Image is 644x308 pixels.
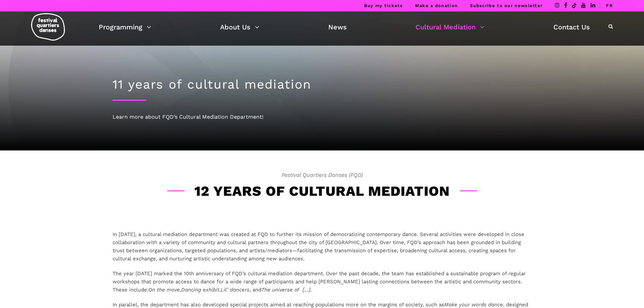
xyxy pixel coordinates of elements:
[415,21,484,33] a: Cultural Mediation
[113,269,532,294] p: The year [DATE] marked the 10th anniversary of FQD’s cultural mediation department. Over the past...
[606,3,613,8] a: FR
[113,230,532,263] p: In [DATE], a cultural mediation department was created at FQD to further its mission of democrati...
[415,3,458,8] a: Make a donation
[221,287,249,293] em: Lil’ dancers
[167,183,477,200] h3: 12 years of cultural mediation
[364,3,403,8] a: Buy my tickets
[470,3,543,8] a: Subscribe to our newsletter
[31,13,65,41] img: logo-fqd-med
[113,113,532,121] div: Learn more about FQD’s Cultural Mediation Department!
[220,21,259,33] a: About Us
[261,287,310,293] em: The universe of […]
[113,171,532,180] span: Festival Quartiers Danses (FQD)
[113,77,532,92] h1: 11 years of cultural mediation
[181,287,219,293] em: Dancing exhibit
[328,21,347,33] a: News
[553,21,590,33] a: Contact Us
[444,302,503,308] em: Make your words dance
[99,21,151,33] a: Programming
[148,287,180,293] em: On the move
